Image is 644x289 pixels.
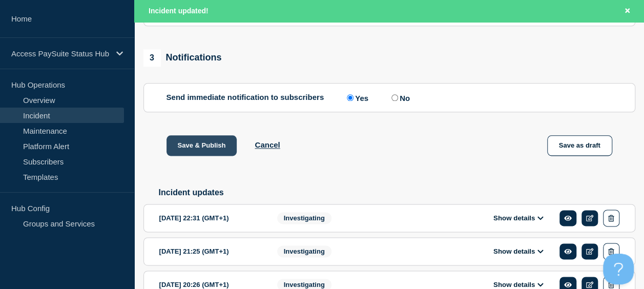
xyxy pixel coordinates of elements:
[167,135,237,156] button: Save & Publish
[391,94,398,101] input: No
[621,5,634,17] button: Close banner
[149,7,209,15] span: Incident updated!
[277,212,331,224] span: Investigating
[167,93,324,102] p: Send immediate notification to subscribers
[490,214,547,222] button: Show details
[490,280,547,289] button: Show details
[277,245,331,257] span: Investigating
[167,93,612,102] div: Send immediate notification to subscribers
[143,49,161,67] span: 3
[159,188,635,197] h2: Incident updates
[143,49,222,67] div: Notifications
[255,140,280,149] button: Cancel
[159,210,262,226] div: [DATE] 22:31 (GMT+1)
[347,94,354,101] input: Yes
[344,93,368,102] label: Yes
[11,49,110,58] p: Access PaySuite Status Hub
[159,243,262,260] div: [DATE] 21:25 (GMT+1)
[603,254,634,284] iframe: Help Scout Beacon - Open
[547,135,612,156] button: Save as draft
[490,247,547,256] button: Show details
[389,93,410,102] label: No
